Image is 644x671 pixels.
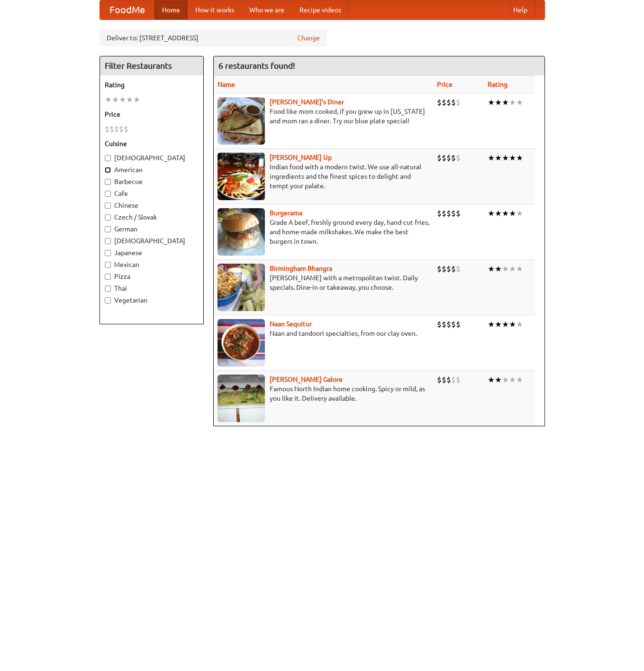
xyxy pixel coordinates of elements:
[456,319,461,330] li: $
[105,262,111,268] input: Mexican
[502,208,509,219] li: ★
[218,218,429,246] p: Grade A beef, freshly ground every day, hand-cut fries, and home-made milkshakes. We make the bes...
[105,238,111,244] input: [DEMOGRAPHIC_DATA]
[105,297,111,303] input: Vegetarian
[109,124,114,134] li: $
[446,375,451,385] li: $
[105,80,199,90] h5: Rating
[218,375,265,422] img: currygalore.jpg
[105,191,111,197] input: Cafe
[218,264,265,311] img: bhangra.jpg
[502,264,509,274] li: ★
[105,236,199,246] label: [DEMOGRAPHIC_DATA]
[442,375,446,385] li: $
[105,201,199,210] label: Chinese
[218,61,295,70] ng-pluralize: 6 restaurants found!
[442,208,446,219] li: $
[105,177,199,186] label: Barbecue
[509,153,516,163] li: ★
[105,226,111,232] input: German
[133,94,140,105] li: ★
[270,209,302,217] a: Burgerama
[437,208,442,219] li: $
[509,319,516,330] li: ★
[495,153,502,163] li: ★
[516,208,523,219] li: ★
[502,153,509,163] li: ★
[488,81,508,88] a: Rating
[446,153,451,163] li: $
[456,208,461,219] li: $
[502,97,509,108] li: ★
[516,319,523,330] li: ★
[100,0,154,19] a: FoodMe
[105,153,199,163] label: [DEMOGRAPHIC_DATA]
[100,56,203,75] h4: Filter Restaurants
[105,212,199,222] label: Czech / Slovak
[509,97,516,108] li: ★
[509,264,516,274] li: ★
[112,94,119,105] li: ★
[105,295,199,305] label: Vegetarian
[442,97,446,108] li: $
[270,320,312,328] b: Naan Sequitur
[456,375,461,385] li: $
[488,208,495,219] li: ★
[451,375,456,385] li: $
[188,0,242,19] a: How it works
[456,153,461,163] li: $
[495,264,502,274] li: ★
[446,97,451,108] li: $
[297,33,320,43] a: Change
[218,208,265,256] img: burgerama.jpg
[105,179,111,185] input: Barbecue
[105,248,199,257] label: Japanese
[105,214,111,221] input: Czech / Slovak
[270,265,332,272] b: Birmingham Bhangra
[218,97,265,145] img: sallys.jpg
[451,97,456,108] li: $
[270,376,343,383] b: [PERSON_NAME] Galore
[495,97,502,108] li: ★
[437,153,442,163] li: $
[442,319,446,330] li: $
[126,94,133,105] li: ★
[105,139,199,148] h5: Cuisine
[105,155,111,161] input: [DEMOGRAPHIC_DATA]
[105,250,111,256] input: Japanese
[270,154,332,161] a: [PERSON_NAME] Up
[502,319,509,330] li: ★
[218,384,429,403] p: Famous North Indian home cooking. Spicy or mild, as you like it. Delivery available.
[437,319,442,330] li: $
[516,97,523,108] li: ★
[270,98,344,106] b: [PERSON_NAME]'s Diner
[516,264,523,274] li: ★
[446,208,451,219] li: $
[119,94,126,105] li: ★
[154,0,188,19] a: Home
[105,272,199,281] label: Pizza
[442,264,446,274] li: $
[502,375,509,385] li: ★
[105,124,109,134] li: $
[437,97,442,108] li: $
[506,0,535,19] a: Help
[495,375,502,385] li: ★
[437,264,442,274] li: $
[105,224,199,234] label: German
[292,0,349,19] a: Recipe videos
[451,153,456,163] li: $
[442,153,446,163] li: $
[516,153,523,163] li: ★
[105,285,111,292] input: Thai
[100,29,327,46] div: Deliver to: [STREET_ADDRESS]
[488,153,495,163] li: ★
[124,124,128,134] li: $
[488,97,495,108] li: ★
[446,264,451,274] li: $
[495,319,502,330] li: ★
[105,94,112,105] li: ★
[105,110,199,119] h5: Price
